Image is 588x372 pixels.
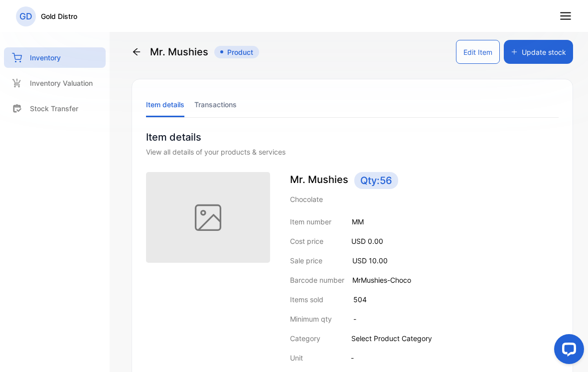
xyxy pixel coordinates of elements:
p: Category [290,333,320,344]
p: 504 [353,294,367,305]
p: Unit [290,353,303,363]
p: Chocolate [290,194,559,204]
button: Update stock [504,40,573,64]
iframe: LiveChat chat widget [546,330,588,372]
span: Qty: 56 [354,172,398,189]
p: GD [19,10,32,23]
p: MM [352,216,364,227]
p: Inventory Valuation [30,78,93,88]
p: MrMushies-Choco [352,275,411,285]
span: Product [214,46,259,58]
div: Mr. Mushies [132,40,259,64]
p: Barcode number [290,275,344,285]
p: Item number [290,216,331,227]
p: Gold Distro [41,11,77,21]
span: USD 10.00 [352,256,388,265]
p: Inventory [30,52,61,63]
li: Transactions [194,92,237,117]
span: USD 0.00 [351,237,383,245]
p: Minimum qty [290,314,332,324]
p: - [351,353,354,363]
div: View all details of your products & services [146,147,559,157]
p: Cost price [290,236,323,246]
li: Item details [146,92,184,117]
p: - [353,314,356,324]
p: Select Product Category [351,333,432,344]
a: Inventory [4,47,106,68]
p: Item details [146,130,559,145]
p: Items sold [290,294,323,305]
p: Stock Transfer [30,103,78,114]
a: Inventory Valuation [4,73,106,93]
button: Edit Item [456,40,500,64]
p: Mr. Mushies [290,172,559,189]
a: Stock Transfer [4,98,106,119]
p: Sale price [290,255,322,266]
img: item [146,172,270,263]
